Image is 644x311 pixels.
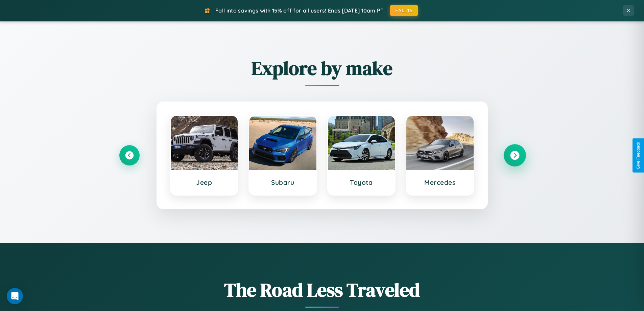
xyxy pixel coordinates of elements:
[335,178,388,186] h3: Toyota
[177,178,231,186] h3: Jeep
[7,288,23,304] div: Open Intercom Messenger
[119,55,525,81] h2: Explore by make
[636,142,641,169] div: Give Feedback
[215,7,385,14] span: Fall into savings with 15% off for all users! Ends [DATE] 10am PT.
[119,277,525,303] h1: The Road Less Traveled
[256,178,310,186] h3: Subaru
[390,5,418,16] button: FALL15
[413,178,467,186] h3: Mercedes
